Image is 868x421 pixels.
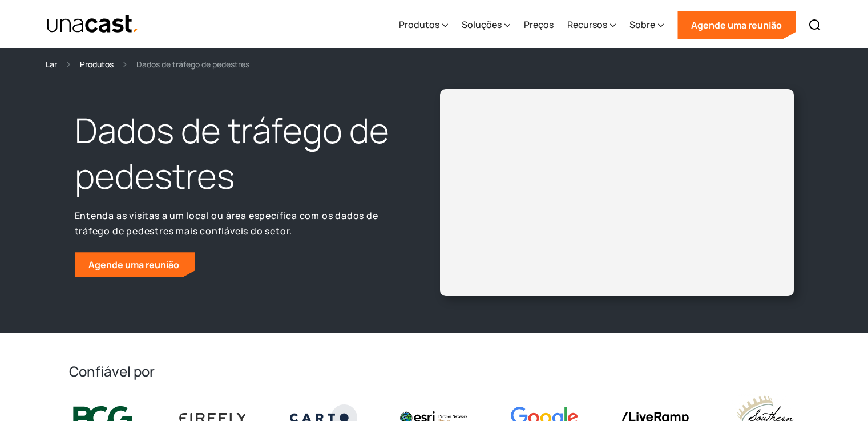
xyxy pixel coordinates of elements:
[524,18,554,31] font: Preços
[524,2,554,48] a: Preços
[399,2,448,48] div: Produtos
[88,258,179,271] font: Agende uma reunião
[75,252,195,277] a: Agende uma reunião
[462,2,510,48] div: Soluções
[46,58,57,71] a: Lar
[46,14,139,34] a: lar
[69,362,155,380] font: Confiável por
[462,18,502,31] font: Soluções
[629,2,664,48] div: Sobre
[449,98,785,287] iframe: Unacast - Vacinas Europeias v2
[567,2,616,48] div: Recursos
[629,18,655,31] font: Sobre
[677,11,796,39] a: Agende uma reunião
[691,19,782,31] font: Agende uma reunião
[46,14,139,34] img: Logotipo de texto Unacast
[136,59,249,70] font: Dados de tráfego de pedestres
[80,59,114,70] font: Produtos
[75,107,389,199] font: Dados de tráfego de pedestres
[75,209,378,237] font: Entenda as visitas a um local ou área específica com os dados de tráfego de pedestres mais confiá...
[567,18,607,31] font: Recursos
[80,58,114,71] a: Produtos
[808,18,822,32] img: Ícone de pesquisa
[399,18,439,31] font: Produtos
[46,59,57,70] font: Lar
